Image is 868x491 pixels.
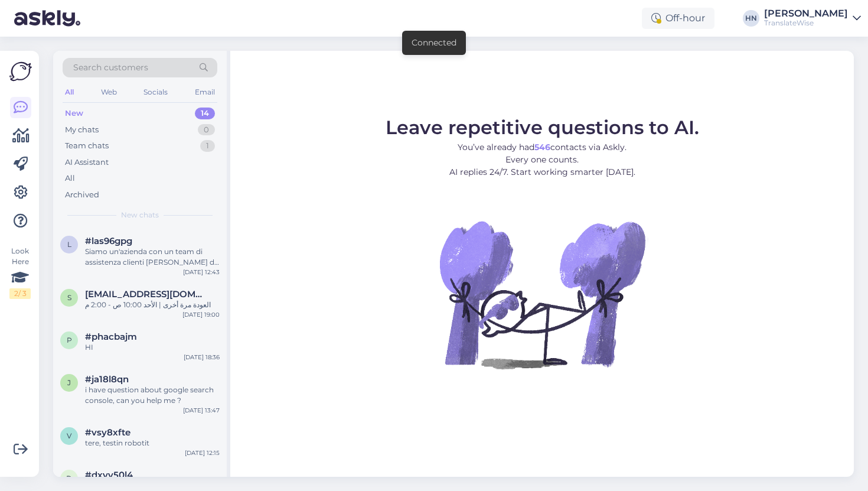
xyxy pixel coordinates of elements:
img: No Chat active [436,188,648,401]
span: j [67,378,71,387]
span: #las96gpg [85,236,132,246]
div: TranslateWise [764,18,848,28]
span: #vsy8xfte [85,427,130,438]
div: العودة مرة أخرى | الأحد 10:00 ص - 2:00 م [85,300,220,310]
div: tere, testin robotit [85,438,220,448]
div: [DATE] 18:36 [184,353,220,362]
div: New [65,108,83,119]
span: #phacbajm [85,331,137,342]
div: Look Here [9,246,31,299]
img: Askly Logo [9,60,32,83]
div: AI Assistant [65,157,109,168]
p: You’ve already had contacts via Askly. Every one counts. AI replies 24/7. Start working smarter [... [386,141,699,178]
span: Leave repetitive questions to AI. [386,116,699,139]
b: 546 [534,142,550,152]
div: All [65,173,75,184]
div: [PERSON_NAME] [764,9,848,18]
div: HN [743,10,759,27]
span: l [67,240,71,249]
span: New chats [121,210,159,220]
div: 2 / 3 [9,288,31,299]
div: 14 [195,108,215,119]
div: HI [85,342,220,353]
div: Email [192,84,217,100]
div: All [63,84,76,100]
span: Search customers [73,61,148,74]
div: i have question about google search console, can you help me ? [85,385,220,406]
span: #ja18l8qn [85,374,129,385]
span: d [66,474,72,483]
div: [DATE] 19:00 [182,310,220,319]
div: Team chats [65,140,109,152]
div: Web [99,84,119,100]
div: Siamo un'azienda con un team di assistenza clienti [PERSON_NAME] da 10 agenti che operano su più ... [85,246,220,268]
div: [DATE] 12:43 [183,268,220,277]
span: p [67,336,72,344]
div: Connected [412,37,456,49]
div: 1 [200,140,215,152]
div: [DATE] 12:15 [185,448,220,457]
span: #dxvv50l4 [85,470,133,480]
span: s [67,293,71,302]
div: Socials [141,84,170,100]
div: 0 [198,124,215,136]
span: v [67,431,71,440]
span: sales@tvstartup.com [85,289,208,300]
div: [DATE] 13:47 [183,406,220,415]
div: My chats [65,124,99,136]
div: Archived [65,189,99,201]
div: Off-hour [642,8,714,29]
a: [PERSON_NAME]TranslateWise [764,9,861,28]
